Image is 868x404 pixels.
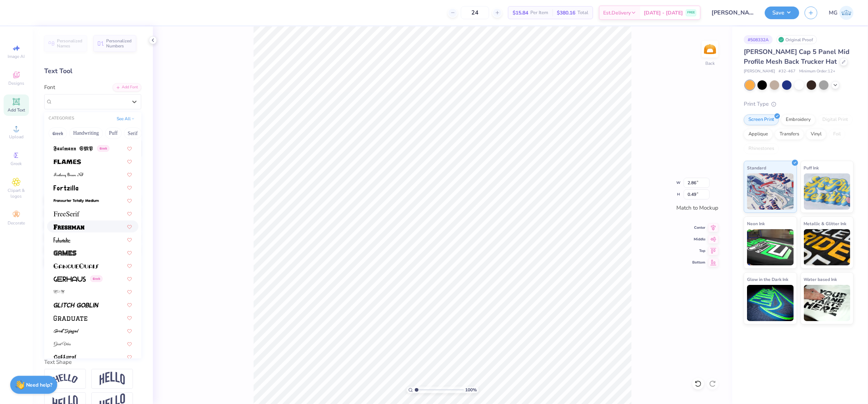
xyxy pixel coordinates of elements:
span: 100 % [466,387,477,393]
div: Text Shape [44,358,141,366]
span: Designs [8,80,24,86]
input: Untitled Design [706,5,759,20]
img: Futuristic [54,237,70,243]
a: MG [829,6,854,20]
img: Neon Ink [747,229,794,265]
span: Image AI [8,54,25,59]
img: Standard [747,173,794,210]
span: Top [692,248,705,253]
img: Flames [54,159,81,164]
div: Transfers [775,129,804,140]
div: Foil [829,129,846,140]
img: Fontleroy Brown NF [54,172,84,177]
span: $15.84 [513,9,528,17]
span: MG [829,9,838,17]
span: [DATE] - [DATE] [644,9,683,17]
div: Digital Print [818,114,853,125]
img: Back [703,42,717,56]
div: # 508332A [744,35,773,44]
img: Ghastly Panic [54,290,64,295]
div: Embroidery [781,114,815,125]
span: Personalized Numbers [106,38,132,49]
span: FREE [687,10,695,15]
span: Greek [97,145,109,152]
img: Great Vibes [54,342,71,347]
div: Original Proof [776,35,817,44]
span: Bottom [692,260,705,265]
span: Center [692,225,705,230]
span: Glow in the Dark Ink [747,275,788,283]
span: [PERSON_NAME] Cap 5 Panel Mid Profile Mesh Back Trucker Hat [744,47,850,66]
span: Per Item [530,9,548,17]
span: Upload [9,134,24,140]
div: Screen Print [744,114,779,125]
span: Neon Ink [747,220,765,227]
span: Greek [90,275,103,282]
span: Decorate [8,220,25,226]
img: Puff Ink [804,173,851,210]
span: Personalized Names [57,38,83,49]
img: Graduate [54,316,87,321]
img: FreeSerif [54,211,80,216]
div: Vinyl [806,129,826,140]
img: Games [54,251,76,256]
span: Standard [747,164,766,172]
span: [PERSON_NAME] [744,68,775,75]
span: Water based Ink [804,275,837,283]
span: $380.16 [557,9,575,17]
span: Greek [11,161,22,167]
img: Arch [100,372,125,386]
div: Print Type [744,100,854,108]
img: Guttural [54,355,77,360]
button: Greek [49,127,67,139]
button: Handwriting [69,127,103,139]
span: Minimum Order: 12 + [799,68,835,75]
button: See All [114,115,137,122]
img: Arc [53,374,78,384]
span: Middle [692,237,705,242]
img: Metallic & Glitter Ink [804,229,851,265]
input: – – [461,6,489,19]
img: Faulmann SMP [54,146,93,151]
img: GangueOuais [54,264,99,269]
img: Freshman [54,224,84,230]
span: # 32-467 [779,68,796,75]
div: CATEGORIES [49,115,74,122]
img: Glitch Goblin [54,303,99,308]
span: Add Text [8,107,25,113]
div: Rhinestones [744,143,779,154]
button: Save [765,7,799,19]
div: Add Font [113,83,141,92]
button: Puff [105,127,122,139]
img: Gerhaus [54,277,86,282]
img: Franxurter Totally Medium [54,198,99,203]
span: Puff Ink [804,164,819,172]
label: Font [44,83,55,92]
div: Applique [744,129,773,140]
span: Total [577,9,588,17]
button: Serif [124,127,142,139]
img: Mary Grace [839,6,854,20]
img: Fortzilla [54,185,78,190]
img: Glow in the Dark Ink [747,285,794,321]
div: Text Tool [44,66,141,76]
span: Est. Delivery [603,9,631,17]
span: Clipart & logos [4,188,29,199]
span: Metallic & Glitter Ink [804,220,847,227]
img: Great Sejagad [54,329,79,334]
strong: Need help? [26,382,53,388]
img: Water based Ink [804,285,851,321]
div: Back [705,60,715,67]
